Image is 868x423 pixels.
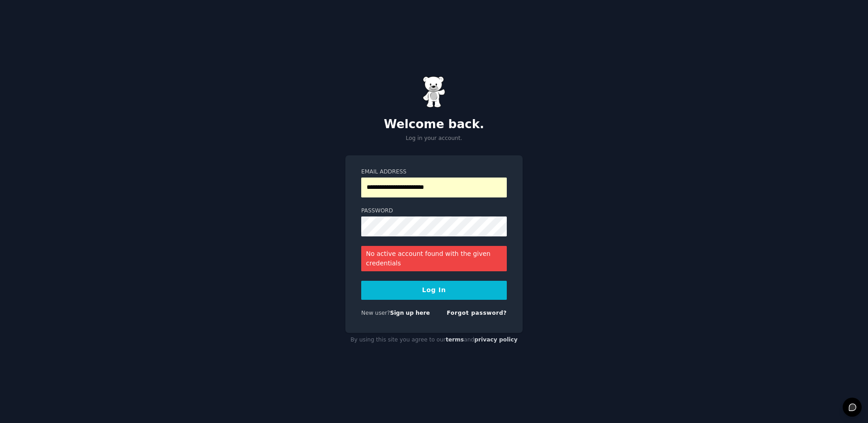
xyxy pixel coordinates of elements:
a: privacy policy [474,336,518,343]
h2: Welcome back. [345,117,523,132]
a: Sign up here [390,310,430,316]
a: Forgot password? [447,310,507,316]
button: Log In [361,281,507,300]
label: Password [361,207,507,215]
p: Log in your account. [345,135,523,143]
a: terms [446,336,464,343]
div: No active account found with the given credentials [361,246,507,271]
img: Gummy Bear [423,76,445,108]
div: By using this site you agree to our and [345,333,523,347]
label: Email Address [361,168,507,176]
span: New user? [361,310,390,316]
